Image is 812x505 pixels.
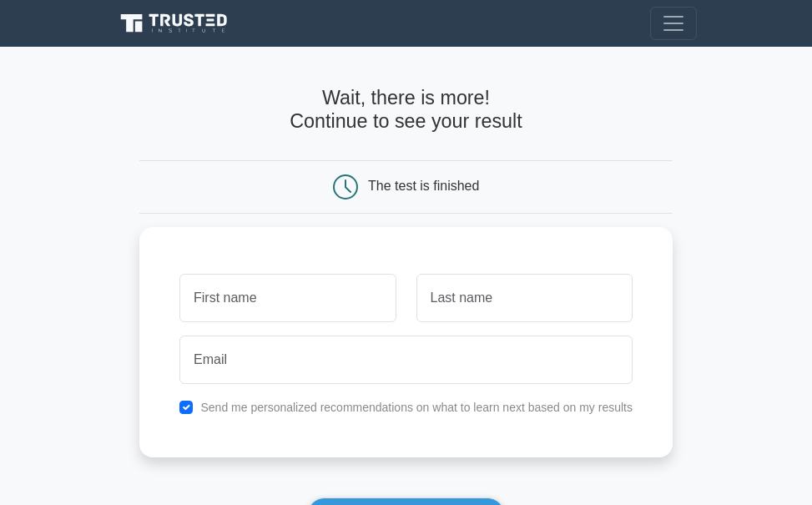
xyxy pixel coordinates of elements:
h4: Wait, there is more! Continue to see your result [139,87,673,134]
input: First name [179,274,396,322]
input: Last name [416,274,633,322]
div: The test is finished [368,179,479,193]
button: Toggle navigation [650,7,697,40]
input: Email [179,336,633,384]
label: Send me personalized recommendations on what to learn next based on my results [200,401,633,414]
